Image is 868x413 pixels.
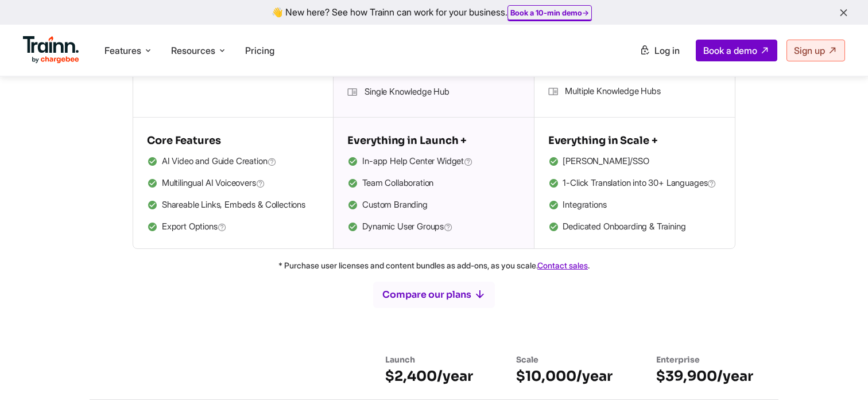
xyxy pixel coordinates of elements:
[362,220,453,235] span: Dynamic User Groups
[147,198,319,213] li: Shareable Links, Embeds & Collections
[104,44,141,57] span: Features
[548,131,721,150] h5: Everything in Scale +
[162,220,227,235] span: Export Options
[385,354,415,365] span: Launch
[162,176,265,191] span: Multilingual AI Voiceovers
[373,281,495,309] button: Compare our plans
[171,44,215,57] span: Resources
[563,176,716,191] span: 1-Click Translation into 30+ Languages
[794,45,825,56] span: Sign up
[548,220,721,235] li: Dedicated Onboarding & Training
[7,7,861,18] div: 👋 New here? See how Trainn can work for your business.
[23,36,79,64] img: Trainn Logo
[362,154,473,169] span: In-app Help Center Widget
[162,154,277,169] span: AI Video and Guide Creation
[811,358,868,413] iframe: Chat Widget
[786,40,845,61] a: Sign up
[347,176,520,191] li: Team Collaboration
[633,40,687,61] a: Log in
[347,85,520,100] li: Single Knowledge Hub
[510,8,582,17] b: Book a 10-min demo
[654,45,680,56] span: Log in
[347,131,520,150] h5: Everything in Launch +
[537,260,588,270] a: Contact sales
[245,45,274,56] a: Pricing
[703,45,757,56] span: Book a demo
[516,367,619,385] h6: $10,000/year
[69,258,799,272] p: * Purchase user licenses and content bundles as add-ons, as you scale. .
[510,8,589,17] a: Book a 10-min demo→
[656,367,760,385] h6: $39,900/year
[696,40,777,61] a: Book a demo
[516,354,538,365] span: Scale
[347,198,520,213] li: Custom Branding
[147,131,319,150] h5: Core Features
[548,198,721,213] li: Integrations
[656,354,700,365] span: Enterprise
[385,367,479,385] h6: $2,400/year
[548,154,721,169] li: [PERSON_NAME]/SSO
[548,84,721,99] li: Multiple Knowledge Hubs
